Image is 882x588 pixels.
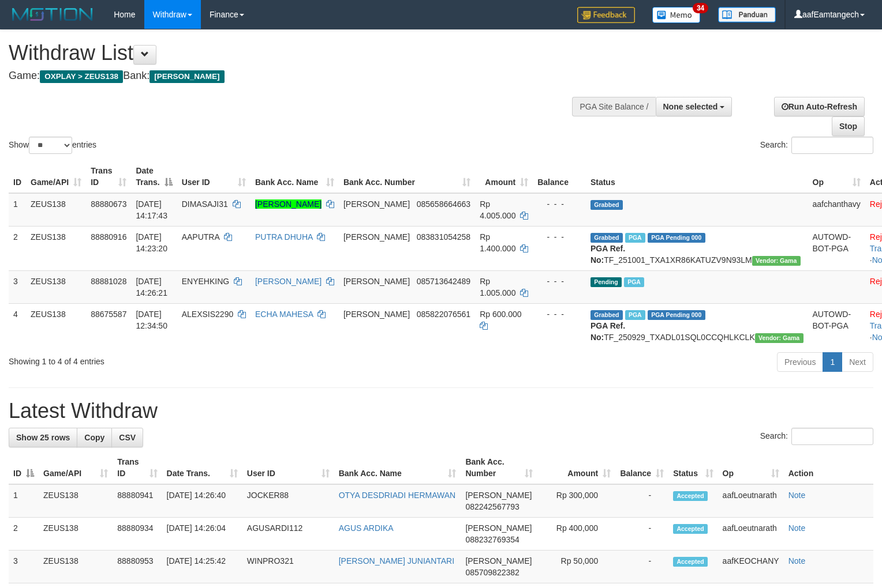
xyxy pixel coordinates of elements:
[136,232,167,253] span: [DATE] 14:23:20
[29,137,72,154] select: Showentries
[673,557,708,567] span: Accepted
[832,116,865,136] a: Stop
[119,433,136,442] span: CSV
[461,451,537,484] th: Bank Acc. Number: activate to sort column ascending
[615,451,668,484] th: Balance: activate to sort column ascending
[242,484,334,518] td: JOCKER88
[808,303,865,348] td: AUTOWD-BOT-PGA
[465,568,519,577] span: Copy 085709822382 to clipboard
[656,97,732,116] button: None selected
[624,277,644,287] span: Marked by aafanarl
[136,277,167,297] span: [DATE] 14:26:21
[537,451,615,484] th: Amount: activate to sort column ascending
[9,70,577,82] h4: Game: Bank:
[718,484,784,518] td: aafLoeutnarath
[417,277,470,286] span: Copy 085713642489 to clipboard
[648,310,705,320] span: PGA Pending
[774,97,865,116] a: Run Auto-Refresh
[9,226,26,270] td: 2
[673,524,708,534] span: Accepted
[537,484,615,518] td: Rp 300,000
[343,199,410,209] span: [PERSON_NAME]
[791,428,873,445] input: Search:
[808,193,865,227] td: aafchanthavy
[9,399,873,423] h1: Latest Withdraw
[760,137,873,154] label: Search:
[663,102,718,111] span: None selected
[417,199,470,209] span: Copy 085658664663 to clipboard
[26,270,86,303] td: ZEUS138
[615,551,668,583] td: -
[86,160,131,193] th: Trans ID: activate to sort column ascending
[465,523,532,533] span: [PERSON_NAME]
[591,310,623,320] span: Grabbed
[136,310,167,330] span: [DATE] 12:34:50
[788,523,806,533] a: Note
[668,451,717,484] th: Status: activate to sort column ascending
[9,270,26,303] td: 3
[339,523,394,533] a: AGUS ARDIKA
[182,310,234,319] span: ALEXSIS2290
[533,160,586,193] th: Balance
[9,451,39,484] th: ID: activate to sort column descending
[113,518,162,551] td: 88880934
[91,232,126,242] span: 88880916
[537,308,581,320] div: - - -
[150,70,224,83] span: [PERSON_NAME]
[162,518,242,551] td: [DATE] 14:26:04
[40,70,123,83] span: OXPLAY > ZEUS138
[113,551,162,583] td: 88880953
[465,556,532,566] span: [PERSON_NAME]
[9,518,39,551] td: 2
[255,277,322,286] a: [PERSON_NAME]
[91,310,126,319] span: 88675587
[718,7,776,22] img: panduan.png
[343,310,410,319] span: [PERSON_NAME]
[475,160,533,193] th: Amount: activate to sort column ascending
[465,502,519,511] span: Copy 082242567793 to clipboard
[39,451,113,484] th: Game/API: activate to sort column ascending
[842,352,873,372] a: Next
[777,352,823,372] a: Previous
[752,256,801,266] span: Vendor URL: https://trx31.1velocity.biz
[9,303,26,348] td: 4
[84,433,104,442] span: Copy
[673,491,708,501] span: Accepted
[343,232,410,242] span: [PERSON_NAME]
[162,451,242,484] th: Date Trans.: activate to sort column ascending
[465,535,519,544] span: Copy 088232769354 to clipboard
[693,3,708,13] span: 34
[113,451,162,484] th: Trans ID: activate to sort column ascending
[339,160,475,193] th: Bank Acc. Number: activate to sort column ascending
[417,310,470,319] span: Copy 085822076561 to clipboard
[591,321,625,342] b: PGA Ref. No:
[26,193,86,227] td: ZEUS138
[465,491,532,500] span: [PERSON_NAME]
[255,232,313,242] a: PUTRA DHUHA
[9,484,39,518] td: 1
[16,433,70,442] span: Show 25 rows
[9,351,359,367] div: Showing 1 to 4 of 4 entries
[113,484,162,518] td: 88880941
[9,42,577,65] h1: Withdraw List
[480,310,521,319] span: Rp 600.000
[718,451,784,484] th: Op: activate to sort column ascending
[26,303,86,348] td: ZEUS138
[652,7,701,23] img: Button%20Memo.svg
[182,199,228,209] span: DIMASAJI31
[537,551,615,583] td: Rp 50,000
[9,160,26,193] th: ID
[591,277,622,287] span: Pending
[537,518,615,551] td: Rp 400,000
[251,160,339,193] th: Bank Acc. Name: activate to sort column ascending
[586,303,808,348] td: TF_250929_TXADL01SQL0CCQHLKCLK
[339,491,456,500] a: OTYA DESDRIADI HERMAWAN
[9,428,77,447] a: Show 25 rows
[615,518,668,551] td: -
[480,232,515,253] span: Rp 1.400.000
[343,277,410,286] span: [PERSON_NAME]
[648,233,705,243] span: PGA Pending
[177,160,251,193] th: User ID: activate to sort column ascending
[586,226,808,270] td: TF_251001_TXA1XR86KATUZV9N93LM
[625,233,645,243] span: Marked by aafanarl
